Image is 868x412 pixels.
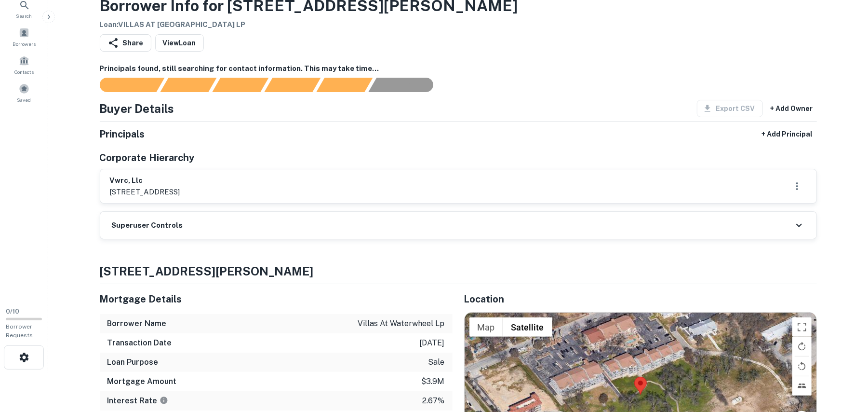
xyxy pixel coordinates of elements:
span: Borrowers [13,40,36,48]
span: 0 / 10 [6,308,19,315]
div: Principals found, AI now looking for contact information... [264,78,320,92]
button: Rotate map clockwise [792,337,812,356]
p: [DATE] [420,337,445,349]
h6: Transaction Date [107,337,172,349]
p: sale [428,357,445,368]
a: Contacts [3,52,45,78]
h6: Borrower Name [107,318,167,330]
button: Toggle fullscreen view [792,317,812,337]
h6: Principals found, still searching for contact information. This may take time... [100,63,817,74]
span: Saved [17,96,31,104]
button: Show satellite imagery [503,317,552,337]
p: $3.9m [422,376,445,387]
button: Show street map [469,317,503,337]
p: [STREET_ADDRESS] [110,186,180,198]
button: Tilt map [792,376,812,396]
h5: Mortgage Details [100,292,453,306]
p: villas at waterwheel lp [358,318,445,330]
h6: Superuser Controls [112,220,183,231]
iframe: Chat Widget [820,335,868,381]
h4: [STREET_ADDRESS][PERSON_NAME] [100,262,817,280]
div: Documents found, AI parsing details... [212,78,268,92]
span: Contacts [14,68,34,76]
h6: Interest Rate [107,395,168,407]
h6: vwrc, llc [110,175,180,186]
div: Your request is received and processing... [160,78,216,92]
a: ViewLoan [155,34,204,52]
div: Sending borrower request to AI... [88,78,160,92]
span: Search [16,12,32,20]
a: Saved [3,80,45,106]
div: Principals found, still searching for contact information. This may take time... [316,78,373,92]
button: Rotate map counterclockwise [792,357,812,376]
span: Borrower Requests [6,323,33,339]
a: Borrowers [3,24,45,50]
button: + Add Owner [767,100,817,117]
h6: Mortgage Amount [107,376,177,387]
button: Share [100,34,151,52]
button: + Add Principal [758,125,817,143]
h5: Location [464,292,817,306]
h5: Principals [100,127,145,141]
h5: Corporate Hierarchy [100,151,195,165]
svg: The interest rates displayed on the website are for informational purposes only and may be report... [160,396,168,405]
p: 2.67% [423,395,445,407]
h4: Buyer Details [100,100,174,117]
h6: Loan Purpose [107,357,159,368]
h6: Loan : VILLAS AT [GEOGRAPHIC_DATA] LP [100,19,518,30]
div: AI fulfillment process complete. [369,78,445,92]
